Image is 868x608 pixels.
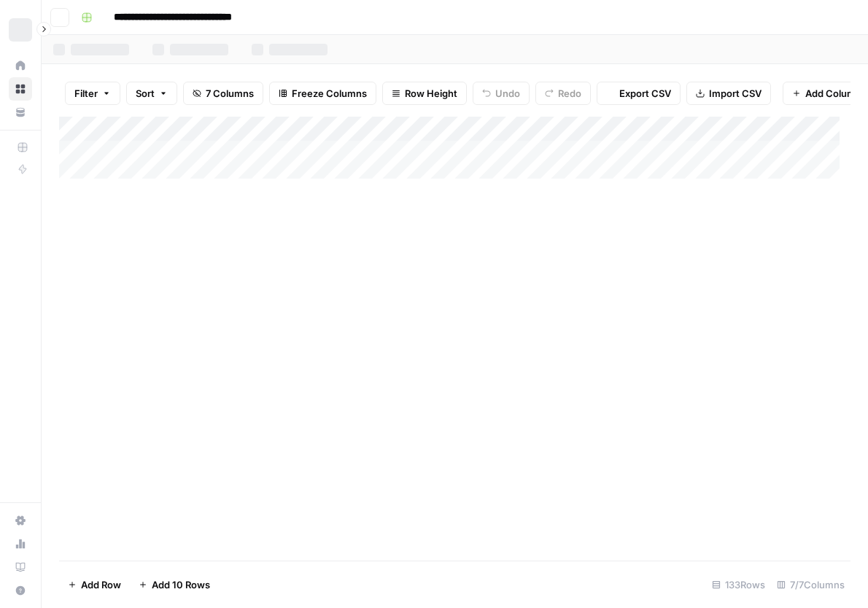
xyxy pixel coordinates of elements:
[206,86,254,101] span: 7 Columns
[709,86,762,101] span: Import CSV
[9,532,32,556] a: Usage
[9,579,32,602] button: Help + Support
[130,573,219,596] button: Add 10 Rows
[74,86,98,101] span: Filter
[597,82,681,105] button: Export CSV
[59,573,130,596] button: Add Row
[535,82,591,105] button: Redo
[183,82,263,105] button: 7 Columns
[473,82,530,105] button: Undo
[706,573,771,596] div: 133 Rows
[558,86,581,101] span: Redo
[686,82,771,105] button: Import CSV
[805,86,861,101] span: Add Column
[382,82,467,105] button: Row Height
[9,101,32,124] a: Your Data
[495,86,520,101] span: Undo
[9,77,32,101] a: Browse
[152,577,210,592] span: Add 10 Rows
[136,86,155,101] span: Sort
[269,82,376,105] button: Freeze Columns
[292,86,367,101] span: Freeze Columns
[9,556,32,579] a: Learning Hub
[81,577,121,592] span: Add Row
[619,86,671,101] span: Export CSV
[65,82,120,105] button: Filter
[9,509,32,532] a: Settings
[9,54,32,77] a: Home
[405,86,457,101] span: Row Height
[771,573,850,596] div: 7/7 Columns
[126,82,177,105] button: Sort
